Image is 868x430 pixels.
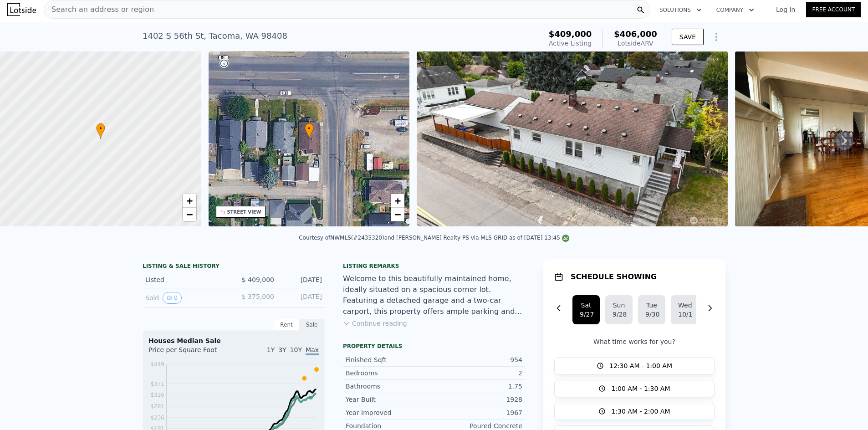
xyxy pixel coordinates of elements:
a: Zoom in [183,194,196,208]
button: SAVE [672,29,704,45]
div: 9/30 [645,310,658,319]
div: Listing remarks [343,262,525,270]
div: Sun [613,301,625,310]
div: 10/1 [678,310,691,319]
button: 12:30 AM - 1:00 AM [554,357,715,374]
img: NWMLS Logo [562,235,569,242]
a: Zoom out [183,208,196,221]
div: Sat [580,301,592,310]
tspan: $371 [150,381,164,387]
span: Max [306,346,319,355]
p: What time works for you? [554,337,715,346]
img: Sale: 169778672 Parcel: 100965034 [417,51,728,226]
div: Houses Median Sale [148,336,319,345]
a: Zoom out [391,208,404,221]
tspan: $236 [150,415,164,421]
button: 1:00 AM - 1:30 AM [554,380,715,397]
a: Free Account [806,2,861,17]
div: Bathrooms [346,382,434,391]
tspan: $281 [150,403,164,410]
div: Year Improved [346,408,434,417]
div: Sale [299,319,325,331]
div: Tue [645,301,658,310]
span: $ 375,000 [242,293,274,300]
div: [DATE] [281,292,322,304]
div: Property details [343,343,525,350]
div: Bedrooms [346,369,434,378]
div: Sold [145,292,226,304]
span: − [186,209,192,220]
div: 1.75 [434,382,522,391]
span: • [305,124,314,133]
tspan: $449 [150,361,164,368]
span: Search an address or region [44,4,154,15]
span: $ 409,000 [242,276,274,283]
button: Continue reading [343,319,407,328]
div: Year Built [346,395,434,404]
div: [DATE] [281,275,322,284]
h1: SCHEDULE SHOWING [571,271,657,282]
div: 2 [434,369,522,378]
div: Lotside ARV [614,39,657,48]
span: 1:00 AM - 1:30 AM [611,384,670,393]
span: 1:30 AM - 2:00 AM [611,407,670,416]
button: Tue9/30 [638,295,665,324]
button: View historical data [163,292,182,304]
tspan: $326 [150,392,164,398]
div: 9/28 [613,310,625,319]
a: Zoom in [391,194,404,208]
button: Show Options [707,28,725,46]
div: Finished Sqft [346,355,434,364]
div: 9/27 [580,310,592,319]
div: LISTING & SALE HISTORY [143,262,325,271]
button: Wed10/1 [671,295,698,324]
span: 1Y [267,346,275,353]
div: 1402 S 56th St , Tacoma , WA 98408 [143,30,287,42]
a: Log In [765,5,806,14]
div: Listed [145,275,226,284]
div: 1928 [434,395,522,404]
div: Welcome to this beautifully maintained home, ideally situated on a spacious corner lot. Featuring... [343,273,525,317]
div: • [96,123,105,139]
div: Rent [274,319,299,331]
div: 954 [434,355,522,364]
span: − [395,209,401,220]
span: $409,000 [549,29,592,39]
span: + [395,195,401,206]
div: STREET VIEW [227,209,261,215]
span: 10Y [290,346,302,353]
span: $406,000 [614,29,657,39]
span: • [96,124,105,133]
button: Solutions [652,2,709,18]
span: + [186,195,192,206]
button: Sat9/27 [572,295,600,324]
div: Price per Square Foot [148,345,234,360]
img: Lotside [7,3,36,16]
div: • [305,123,314,139]
span: 3Y [278,346,286,353]
button: 1:30 AM - 2:00 AM [554,403,715,420]
div: Courtesy of NWMLS (#2435320) and [PERSON_NAME] Realty PS via MLS GRID as of [DATE] 13:45 [299,235,569,241]
button: Sun9/28 [605,295,633,324]
span: Active Listing [549,40,592,47]
span: 12:30 AM - 1:00 AM [609,361,672,370]
div: 1967 [434,408,522,417]
button: Company [709,2,761,18]
div: Wed [678,301,691,310]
